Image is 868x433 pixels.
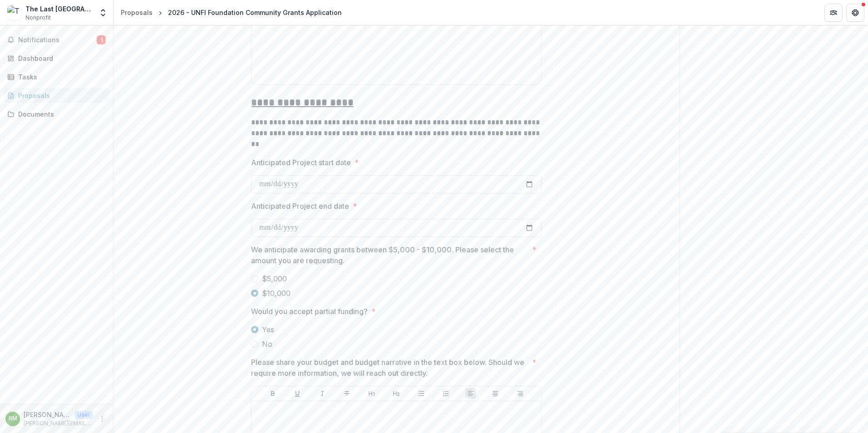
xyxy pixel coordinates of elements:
[490,388,501,399] button: Align Center
[18,109,102,119] div: Documents
[24,419,93,428] p: [PERSON_NAME][EMAIL_ADDRESS][DOMAIN_NAME]
[251,201,349,212] p: Anticipated Project end date
[4,51,109,66] a: Dashboard
[4,33,109,47] button: Notifications1
[251,244,528,266] p: We anticipate awarding grants between $5,000 - $10,000. Please select the amount you are requesting.
[74,411,93,419] p: User
[25,14,51,22] span: Nonprofit
[9,416,17,422] div: Regan Miner
[4,88,109,103] a: Proposals
[341,388,352,399] button: Strike
[846,4,864,22] button: Get Help
[7,5,22,20] img: The Last Green Valley
[97,413,108,424] button: More
[117,6,345,19] nav: breadcrumb
[262,273,287,284] span: $5,000
[117,6,156,19] a: Proposals
[366,388,377,399] button: Heading 1
[25,4,93,14] div: The Last [GEOGRAPHIC_DATA]
[97,35,106,44] span: 1
[262,324,274,335] span: Yes
[267,388,278,399] button: Bold
[440,388,451,399] button: Ordered List
[18,36,97,44] span: Notifications
[824,4,843,22] button: Partners
[24,410,71,419] p: [PERSON_NAME]
[97,4,109,22] button: Open entity switcher
[391,388,402,399] button: Heading 2
[18,91,102,100] div: Proposals
[251,357,528,379] p: Please share your budget and budget narrative in the text box below. Should we require more infor...
[262,288,291,299] span: $10,000
[4,69,109,84] a: Tasks
[416,388,427,399] button: Bullet List
[168,8,342,17] div: 2026 - UNFI Foundation Community Grants Application
[292,388,303,399] button: Underline
[18,54,102,63] div: Dashboard
[262,339,272,349] span: No
[4,107,109,122] a: Documents
[515,388,526,399] button: Align Right
[18,72,102,82] div: Tasks
[465,388,476,399] button: Align Left
[317,388,328,399] button: Italicize
[251,157,351,168] p: Anticipated Project start date
[251,306,368,317] p: Would you accept partial funding?
[121,8,153,17] div: Proposals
